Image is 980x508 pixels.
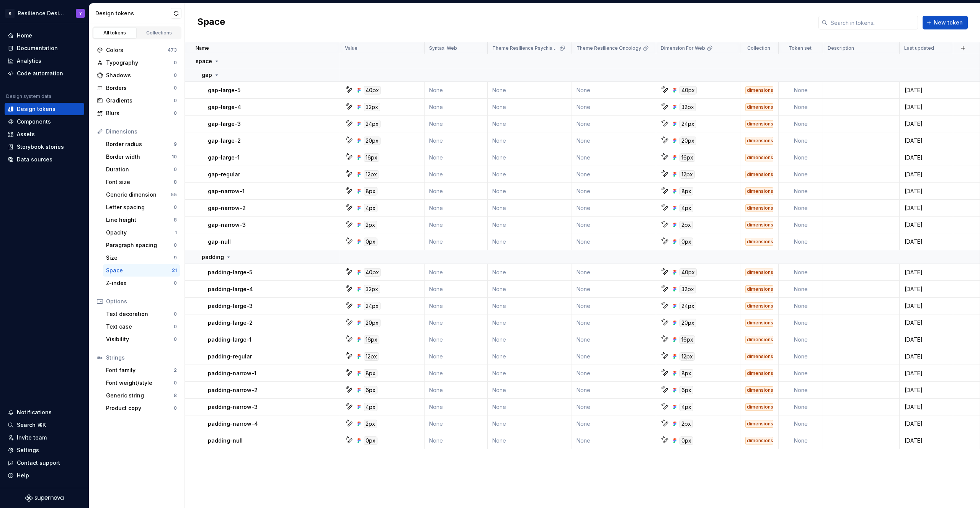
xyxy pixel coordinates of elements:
[900,319,952,327] div: [DATE]
[425,132,488,149] td: None
[5,128,84,140] a: Assets
[174,166,177,173] div: 0
[425,116,488,132] td: None
[208,187,245,195] p: gap-narrow-1
[103,176,180,188] a: Font size8
[174,311,177,317] div: 0
[5,457,84,469] button: Contact support
[425,149,488,166] td: None
[25,494,64,502] a: Supernova Logo
[779,99,823,116] td: None
[208,137,241,145] p: gap-large-2
[745,187,773,195] div: dimensions
[106,392,174,399] div: Generic string
[488,183,572,200] td: None
[175,230,177,236] div: 1
[900,221,952,229] div: [DATE]
[174,392,177,399] div: 8
[174,380,177,386] div: 0
[5,103,84,115] a: Design tokens
[197,16,225,29] h2: Space
[488,365,572,382] td: None
[679,103,696,111] div: 32px
[572,298,656,314] td: None
[779,183,823,200] td: None
[679,204,693,212] div: 4px
[679,369,693,378] div: 8px
[103,377,180,389] a: Font weight/style0
[103,138,180,150] a: Border radius9
[745,285,773,293] div: dimensions
[679,221,693,229] div: 2px
[900,137,952,145] div: [DATE]
[679,170,695,179] div: 12px
[364,103,380,111] div: 32px
[679,238,693,246] div: 0px
[103,239,180,251] a: Paragraph spacing0
[779,331,823,348] td: None
[106,229,175,236] div: Opacity
[106,204,174,211] div: Letter spacing
[103,214,180,226] a: Line height8
[488,331,572,348] td: None
[572,149,656,166] td: None
[208,370,256,377] p: padding-narrow-1
[106,191,171,199] div: Generic dimension
[5,444,84,456] a: Settings
[364,137,381,145] div: 20px
[572,183,656,200] td: None
[425,382,488,399] td: None
[196,45,209,51] p: Name
[106,267,172,274] div: Space
[208,353,252,360] p: padding-regular
[17,44,58,52] div: Documentation
[572,99,656,116] td: None
[425,217,488,233] td: None
[425,82,488,99] td: None
[779,365,823,382] td: None
[106,84,174,92] div: Borders
[779,314,823,331] td: None
[17,446,39,454] div: Settings
[174,98,177,104] div: 0
[572,82,656,99] td: None
[172,267,177,274] div: 21
[103,189,180,201] a: Generic dimension55
[5,406,84,418] button: Notifications
[900,171,952,178] div: [DATE]
[425,399,488,415] td: None
[425,314,488,331] td: None
[345,45,358,51] p: Value
[364,268,381,277] div: 40px
[17,434,47,441] div: Invite team
[103,308,180,320] a: Text decoration0
[364,187,377,195] div: 8px
[488,82,572,99] td: None
[17,156,52,163] div: Data sources
[5,67,84,80] a: Code automation
[745,370,773,377] div: dimensions
[17,143,64,151] div: Storybook stories
[364,302,381,310] div: 24px
[900,103,952,111] div: [DATE]
[425,183,488,200] td: None
[94,57,180,69] a: Typography0
[106,310,174,318] div: Text decoration
[488,116,572,132] td: None
[106,354,177,361] div: Strings
[900,386,952,394] div: [DATE]
[208,302,253,310] p: padding-large-3
[900,302,952,310] div: [DATE]
[106,140,174,148] div: Border radius
[103,321,180,333] a: Text case0
[779,149,823,166] td: None
[106,72,174,79] div: Shadows
[572,233,656,250] td: None
[572,382,656,399] td: None
[745,386,773,394] div: dimensions
[96,30,134,36] div: All tokens
[5,9,15,18] div: R
[779,217,823,233] td: None
[779,298,823,314] td: None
